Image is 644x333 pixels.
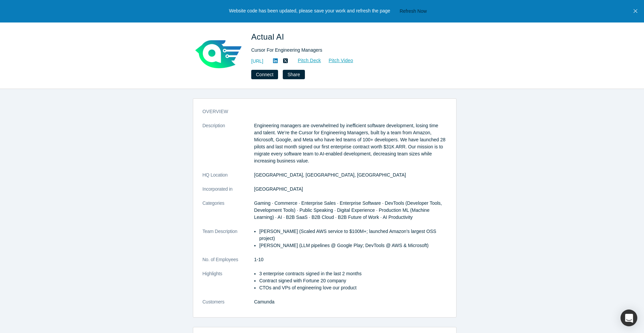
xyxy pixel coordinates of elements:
dd: [GEOGRAPHIC_DATA] [254,186,447,193]
dt: Team Description [203,228,254,256]
p: CTOs and VPs of engineering love our product [259,284,447,291]
button: Share [283,70,305,79]
dt: Customers [203,298,254,313]
dt: Incorporated in [203,186,254,200]
dt: Categories [203,200,254,228]
p: [PERSON_NAME] (LLM pipelines @ Google Play; DevTools @ AWS & Microsoft) [259,242,447,249]
dt: Highlights [203,270,254,298]
dt: No. of Employees [203,256,254,270]
button: Refresh Now [397,7,429,15]
h3: overview [203,108,437,115]
p: 3 enterprise contracts signed in the last 2 months [259,270,447,277]
a: Pitch Deck [290,57,321,64]
dd: Camunda [254,298,447,305]
dt: Description [203,122,254,172]
span: Gaming · Commerce · Enterprise Sales · Enterprise Software · DevTools (Developer Tools, Developme... [254,200,442,220]
div: Cursor For Engineering Managers [251,47,439,54]
p: [PERSON_NAME] (Scaled AWS service to $100M+; launched Amazon's largest OSS project) [259,228,447,242]
img: Actual AI's Logo [195,31,242,78]
button: Connect [251,70,278,79]
a: Pitch Video [321,57,354,64]
dt: HQ Location [203,172,254,186]
a: [URL] [251,58,263,65]
p: Engineering managers are overwhelmed by inefficient software development, losing time and talent.... [254,122,447,164]
span: Actual AI [251,32,286,41]
dd: [GEOGRAPHIC_DATA], [GEOGRAPHIC_DATA], [GEOGRAPHIC_DATA] [254,172,447,179]
p: Contract signed with Fortune 20 company [259,277,447,284]
dd: 1-10 [254,256,447,263]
